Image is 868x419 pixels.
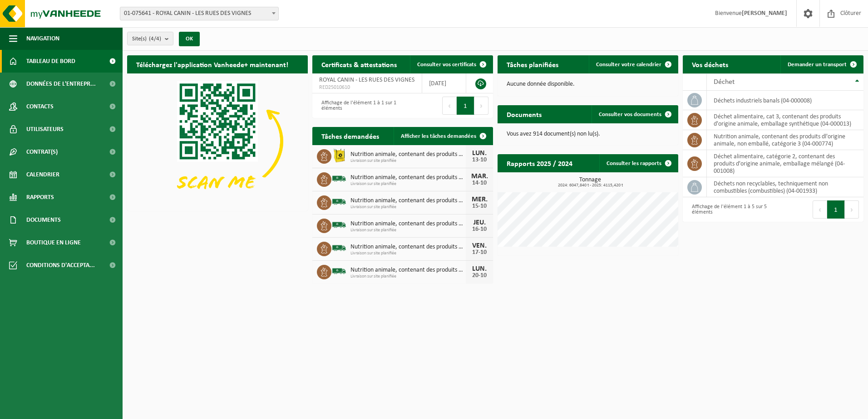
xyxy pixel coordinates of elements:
[422,73,466,93] td: [DATE]
[687,200,769,219] div: Affichage de l'élément 1 à 5 sur 5 éléments
[26,141,58,163] span: Contrat(s)
[813,200,827,219] button: Previous
[127,32,173,45] button: Site(s)(4/4)
[394,127,492,145] a: Afficher les tâches demandées
[470,196,488,203] div: MER.
[707,130,863,150] td: nutrition animale, contenant des produits dl'origine animale, non emballé, catégorie 3 (04-000774)
[331,263,347,279] img: BL-SO-LV
[742,10,787,17] strong: [PERSON_NAME]
[788,62,847,68] span: Demander un transport
[474,97,488,115] button: Next
[442,97,457,115] button: Previous
[502,177,678,188] h3: Tonnage
[470,180,488,186] div: 14-10
[179,32,200,46] button: OK
[26,186,54,209] span: Rapports
[470,242,488,249] div: VEN.
[350,244,466,251] span: Nutrition animale, contenant des produits dl'origine animale, non emballé, catég...
[350,251,466,256] span: Livraison sur site planifiée
[845,200,859,219] button: Next
[714,78,735,86] span: Déchet
[470,157,488,163] div: 13-10
[470,203,488,209] div: 15-10
[350,197,466,205] span: Nutrition animale, contenant des produits dl'origine animale, non emballé, catég...
[417,62,476,68] span: Consulter vos certificats
[827,200,845,219] button: 1
[596,62,661,68] span: Consulter votre calendrier
[470,226,488,233] div: 16-10
[350,205,466,210] span: Livraison sur site planifiée
[470,150,488,157] div: LUN.
[350,174,466,181] span: Nutrition animale, contenant des produits dl'origine animale, non emballé, catég...
[120,7,279,20] span: 01-075641 - ROYAL CANIN - LES RUES DES VIGNES
[26,27,59,50] span: Navigation
[498,154,582,172] h2: Rapports 2025 / 2024
[707,177,863,197] td: déchets non recyclables, techniquement non combustibles (combustibles) (04-001933)
[350,151,466,158] span: Nutrition animale, contenant des produits dl'origine animale, non emballé, catég...
[470,273,488,279] div: 20-10
[470,173,488,180] div: MAR.
[350,220,466,228] span: Nutrition animale, contenant des produits dl'origine animale, non emballé, catég...
[502,183,678,188] span: 2024: 6047,840 t - 2025: 4115,420 t
[707,150,863,177] td: déchet alimentaire, catégorie 2, contenant des produits d'origine animale, emballage mélangé (04-...
[401,133,476,139] span: Afficher les tâches demandées
[507,81,669,88] p: Aucune donnée disponible.
[312,55,406,73] h2: Certificats & attestations
[592,105,677,123] a: Consulter vos documents
[707,91,863,110] td: déchets industriels banals (04-000008)
[149,36,161,42] count: (4/4)
[317,96,398,116] div: Affichage de l'élément 1 à 1 sur 1 éléments
[331,240,347,256] img: BL-SO-LV
[350,228,466,233] span: Livraison sur site planifiée
[312,127,388,145] h2: Tâches demandées
[350,181,466,187] span: Livraison sur site planifiée
[331,148,347,163] img: LP-BB-01000-PPR-11
[120,7,278,20] span: 01-075641 - ROYAL CANIN - LES RUES DES VIGNES
[331,194,347,209] img: BL-SO-LV
[26,118,64,141] span: Utilisateurs
[331,217,347,233] img: BL-SO-LV
[410,55,492,73] a: Consulter vos certificats
[470,249,488,256] div: 17-10
[319,84,415,91] span: RED25010610
[26,163,59,186] span: Calendrier
[26,73,96,95] span: Données de l'entrepr...
[331,171,347,186] img: BL-SO-LV
[470,265,488,273] div: LUN.
[599,112,661,117] span: Consulter vos documents
[127,55,297,73] h2: Téléchargez l'application Vanheede+ maintenant!
[26,254,95,277] span: Conditions d'accepta...
[599,154,677,172] a: Consulter les rapports
[26,50,75,73] span: Tableau de bord
[127,73,308,209] img: Download de VHEPlus App
[470,219,488,226] div: JEU.
[589,55,677,73] a: Consulter votre calendrier
[707,110,863,130] td: déchet alimentaire, cat 3, contenant des produits d'origine animale, emballage synthétique (04-00...
[780,55,863,73] a: Demander un transport
[132,32,161,46] span: Site(s)
[350,158,466,164] span: Livraison sur site planifiée
[26,209,61,231] span: Documents
[683,55,737,73] h2: Vos déchets
[26,95,54,118] span: Contacts
[498,55,567,73] h2: Tâches planifiées
[319,77,414,83] span: ROYAL CANIN - LES RUES DES VIGNES
[350,267,466,274] span: Nutrition animale, contenant des produits dl'origine animale, non emballé, catég...
[350,274,466,279] span: Livraison sur site planifiée
[26,231,81,254] span: Boutique en ligne
[457,97,474,115] button: 1
[498,105,551,123] h2: Documents
[507,131,669,137] p: Vous avez 914 document(s) non lu(s).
